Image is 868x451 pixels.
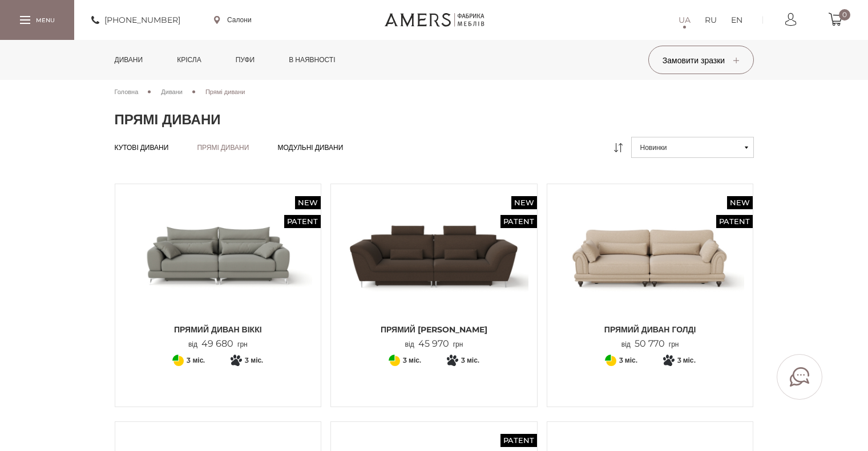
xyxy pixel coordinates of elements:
a: Кутові дивани [115,143,169,152]
span: Patent [284,215,321,228]
a: Дивани [106,40,152,80]
a: New Patent Прямий Диван Грейсі Прямий Диван Грейсі Прямий [PERSON_NAME] від45 970грн [340,193,528,350]
a: Головна [115,87,139,97]
span: 3 міс. [677,354,696,367]
a: Крісла [168,40,209,80]
span: 49 680 [197,338,237,349]
a: Салони [214,15,252,25]
p: від грн [188,339,248,350]
span: 3 міс. [245,354,263,367]
span: New [295,196,321,209]
span: Замовити зразки [663,55,739,66]
span: New [727,196,753,209]
span: 3 міс. [619,354,637,367]
a: [PHONE_NUMBER] [91,13,180,27]
a: EN [731,13,742,27]
span: Patent [716,215,753,228]
a: Дивани [161,87,183,97]
button: Новинки [631,137,754,158]
span: Головна [115,88,139,96]
h1: Прямі дивани [115,111,754,128]
span: Прямий [PERSON_NAME] [340,324,528,335]
span: 3 міс. [461,354,479,367]
span: 3 міс. [403,354,421,367]
a: RU [705,13,717,27]
span: Patent [500,215,537,228]
span: 50 770 [631,338,669,349]
p: від грн [405,339,463,350]
a: Пуфи [227,40,264,80]
span: Patent [500,434,537,447]
span: 0 [839,9,850,21]
span: 45 970 [414,338,453,349]
p: від грн [621,339,679,350]
span: Прямий диван ВІККІ [124,324,313,335]
span: Прямий диван ГОЛДІ [556,324,745,335]
button: Замовити зразки [648,46,754,74]
a: в наявності [280,40,344,80]
a: New Patent Прямий диван ВІККІ Прямий диван ВІККІ Прямий диван ВІККІ від49 680грн [124,193,313,350]
span: New [511,196,537,209]
span: Дивани [161,88,183,96]
span: 3 міс. [187,354,205,367]
a: Модульні дивани [277,143,343,152]
a: UA [679,13,691,27]
a: New Patent Прямий диван ГОЛДІ Прямий диван ГОЛДІ Прямий диван ГОЛДІ від50 770грн [556,193,745,350]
